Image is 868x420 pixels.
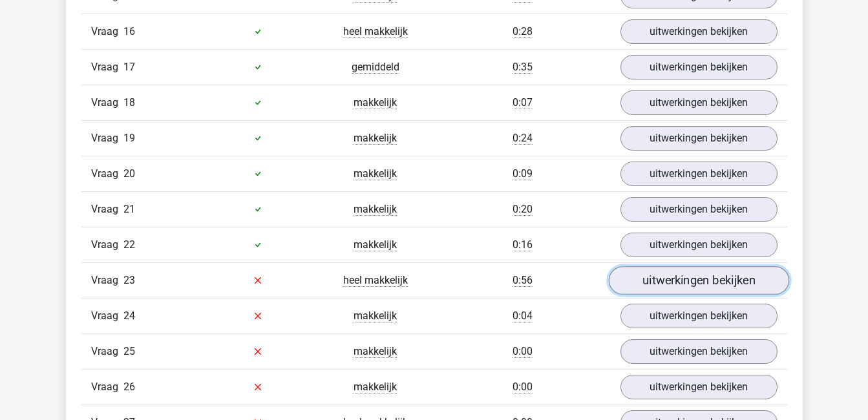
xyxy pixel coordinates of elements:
span: 21 [123,203,135,215]
a: uitwerkingen bekijken [608,266,789,295]
span: 23 [123,274,135,286]
span: heel makkelijk [343,25,408,38]
span: 19 [123,132,135,144]
span: 22 [123,238,135,251]
span: makkelijk [354,96,397,109]
span: 0:35 [513,61,533,74]
span: gemiddeld [352,61,399,74]
span: Vraag [91,379,123,395]
span: 25 [123,345,135,357]
span: Vraag [91,237,123,253]
span: Vraag [91,273,123,288]
a: uitwerkingen bekijken [620,126,778,151]
span: 18 [123,96,135,109]
span: heel makkelijk [343,274,408,287]
span: Vraag [91,202,123,217]
span: 24 [123,310,135,322]
a: uitwerkingen bekijken [620,233,778,257]
span: 0:28 [513,25,533,38]
a: uitwerkingen bekijken [620,162,778,186]
span: makkelijk [354,345,397,358]
a: uitwerkingen bekijken [620,375,778,399]
span: 16 [123,25,135,37]
span: 0:00 [513,381,533,394]
a: uitwerkingen bekijken [620,90,778,115]
span: makkelijk [354,167,397,180]
span: 0:24 [513,132,533,145]
span: 26 [123,381,135,393]
a: uitwerkingen bekijken [620,19,778,44]
span: Vraag [91,24,123,39]
span: 0:20 [513,203,533,216]
a: uitwerkingen bekijken [620,304,778,328]
span: makkelijk [354,238,397,251]
span: 17 [123,61,135,73]
span: 0:09 [513,167,533,180]
span: 0:16 [513,238,533,251]
span: makkelijk [354,310,397,322]
span: Vraag [91,344,123,359]
a: uitwerkingen bekijken [620,55,778,79]
span: Vraag [91,95,123,110]
span: 0:04 [513,310,533,322]
span: Vraag [91,131,123,146]
span: Vraag [91,166,123,182]
span: Vraag [91,59,123,75]
span: makkelijk [354,203,397,216]
a: uitwerkingen bekijken [620,197,778,222]
span: makkelijk [354,381,397,394]
span: 20 [123,167,135,180]
a: uitwerkingen bekijken [620,339,778,364]
span: 0:07 [513,96,533,109]
span: 0:00 [513,345,533,358]
span: makkelijk [354,132,397,145]
span: 0:56 [513,274,533,287]
span: Vraag [91,308,123,324]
